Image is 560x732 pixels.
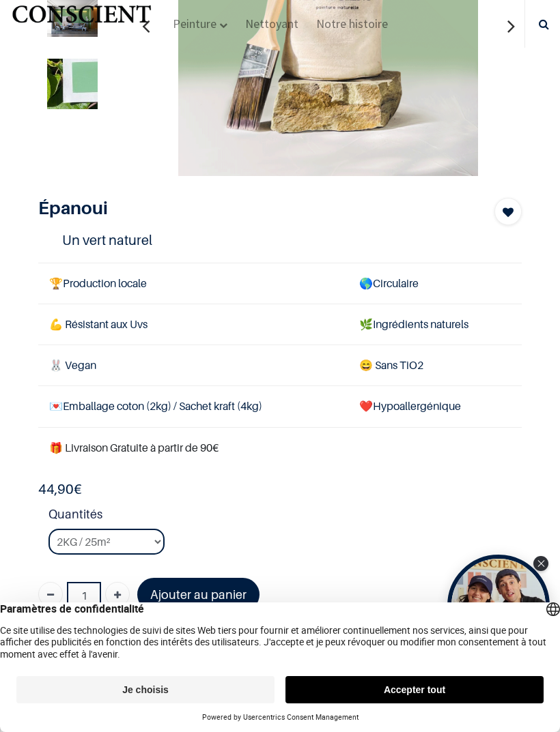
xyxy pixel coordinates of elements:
[348,263,522,304] td: Circulaire
[49,441,219,454] font: 🎁 Livraison Gratuite à partir de 90€
[47,59,98,109] img: Product image
[48,505,522,529] strong: Quantités
[49,399,63,413] span: 💌
[105,582,130,606] a: Ajouter
[503,204,514,220] span: Add to wishlist
[38,582,63,606] a: Supprimer
[173,16,216,31] span: Peinture
[447,555,550,657] div: Open Tolstoy
[447,555,550,657] div: Tolstoy bubble widget
[38,481,74,497] span: 44,90
[62,230,497,250] h4: Un vert naturel
[348,345,522,386] td: ans TiO2
[150,587,247,602] font: Ajouter au panier
[12,12,53,53] button: Open chat widget
[38,481,82,497] b: €
[447,555,550,657] div: Open Tolstoy widget
[137,578,260,611] a: Ajouter au panier
[49,358,96,372] span: 🐰 Vegan
[348,304,522,345] td: Ingrédients naturels
[533,556,548,571] div: Close Tolstoy widget
[38,386,348,427] td: Emballage coton (2kg) / Sachet kraft (4kg)
[245,16,298,31] span: Nettoyant
[494,198,522,225] button: Add to wishlist
[49,276,63,290] span: 🏆
[38,198,449,219] h1: Épanoui
[49,317,148,331] span: 💪 Résistant aux Uvs
[359,317,373,331] span: 🌿
[38,263,348,304] td: Production locale
[359,276,373,290] span: 🌎
[359,358,381,372] span: 😄 S
[348,386,522,427] td: ❤️Hypoallergénique
[316,16,388,31] span: Notre histoire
